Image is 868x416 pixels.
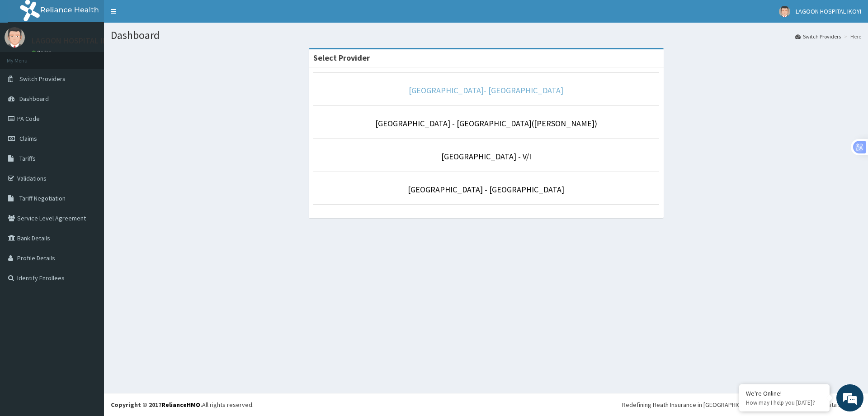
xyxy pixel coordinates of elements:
a: [GEOGRAPHIC_DATA]- [GEOGRAPHIC_DATA] [409,85,563,96]
h1: Dashboard [111,29,861,41]
p: LAGOON HOSPITAL IKOYI [32,37,119,45]
a: RelianceHMO [161,401,200,409]
p: How may I help you today? [746,399,823,406]
a: [GEOGRAPHIC_DATA] - [GEOGRAPHIC_DATA]([PERSON_NAME]) [375,118,597,129]
div: We're Online! [746,389,823,397]
span: Claims [19,134,37,143]
div: Minimize live chat window [148,5,170,26]
div: Redefining Heath Insurance in [GEOGRAPHIC_DATA] using Telemedicine and Data Science! [622,400,861,409]
a: [GEOGRAPHIC_DATA] - [GEOGRAPHIC_DATA] [408,184,564,195]
strong: Copyright © 2017 . [111,401,202,409]
span: Dashboard [19,95,49,103]
textarea: Type your message and hit 'Enter' [5,247,172,279]
img: User Image [5,27,25,48]
div: Chat with us now [47,51,152,62]
a: Online [32,49,53,56]
strong: Select Provider [313,53,370,63]
span: Switch Providers [19,75,66,83]
a: [GEOGRAPHIC_DATA] - V/I [441,151,531,162]
footer: All rights reserved. [104,393,868,416]
img: d_794563401_company_1708531726252_794563401 [17,45,37,68]
span: Tariff Negotiation [19,194,66,202]
img: User Image [779,6,790,17]
span: Tariffs [19,154,36,163]
span: We're online! [52,114,125,206]
a: Switch Providers [795,33,841,40]
li: Here [842,33,861,40]
span: LAGOON HOSPITAL IKOYI [796,7,861,15]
